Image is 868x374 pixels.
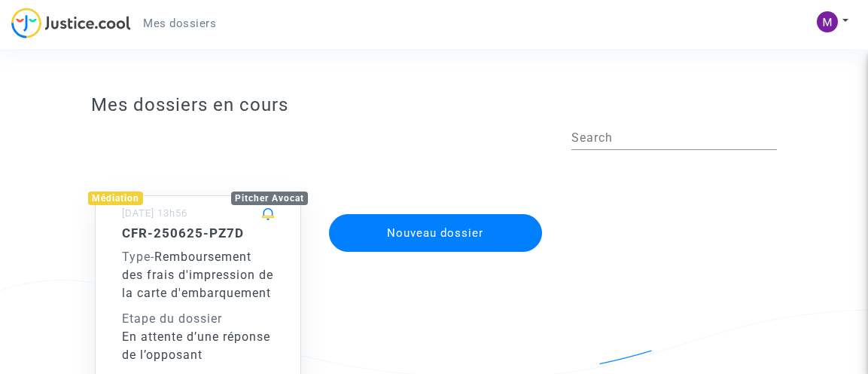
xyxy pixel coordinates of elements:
[122,250,154,264] span: -
[91,94,777,116] h3: Mes dossiers en cours
[122,225,274,241] h5: CFR-250625-PZ7D
[327,204,544,219] a: Nouveau dossier
[143,17,216,30] span: Mes dossiers
[122,250,273,300] span: Remboursement des frais d'impression de la carte d'embarquement
[131,12,228,35] a: Mes dossiers
[88,192,143,205] div: Médiation
[122,310,274,328] div: Etape du dossier
[122,250,151,264] span: Type
[122,207,187,219] small: [DATE] 13h56
[817,11,838,32] img: ACg8ocJnV1HSYe7RpsvMwWfCnqh-3z7hD_PcJXRx1OHlpKK3o5oy1A=s96-c
[11,8,131,38] img: jc-logo.svg
[122,328,274,364] div: En attente d’une réponse de l’opposant
[329,214,543,252] button: Nouveau dossier
[231,192,308,205] div: Pitcher Avocat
